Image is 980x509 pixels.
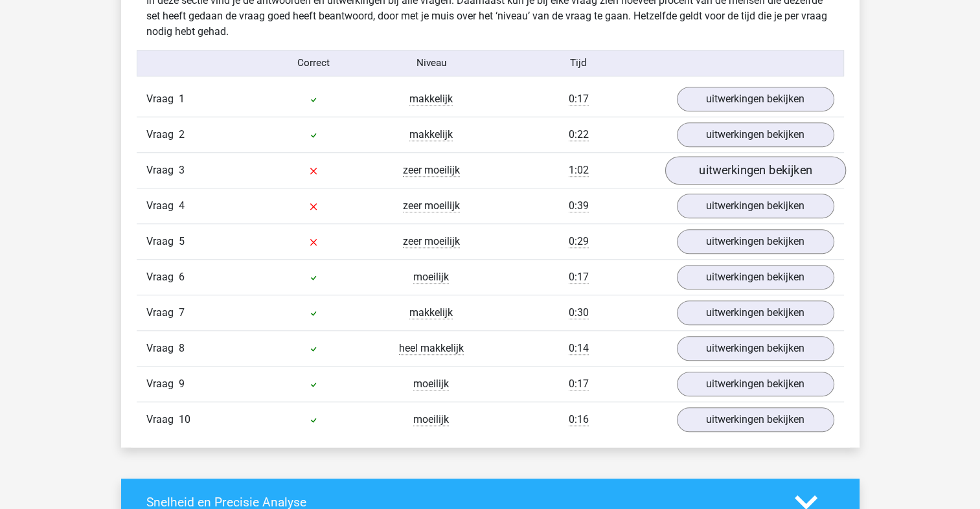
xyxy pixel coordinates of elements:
span: moeilijk [413,378,449,390]
span: zeer moeilijk [403,164,460,177]
span: 4 [179,199,185,212]
span: 0:29 [569,235,589,248]
span: 7 [179,306,185,319]
span: 0:17 [569,271,589,284]
span: 0:14 [569,342,589,355]
a: uitwerkingen bekijken [677,372,834,396]
span: 0:39 [569,199,589,212]
span: makkelijk [409,93,453,106]
a: uitwerkingen bekijken [677,336,834,361]
span: 2 [179,128,185,141]
span: Vraag [146,376,179,392]
span: Vraag [146,412,179,427]
span: 0:22 [569,128,589,141]
span: Vraag [146,198,179,214]
span: makkelijk [409,128,453,141]
span: Vraag [146,269,179,285]
span: zeer moeilijk [403,199,460,212]
span: Vraag [146,305,179,321]
span: zeer moeilijk [403,235,460,248]
span: Vraag [146,163,179,178]
span: Vraag [146,127,179,142]
a: uitwerkingen bekijken [665,156,845,185]
span: 1 [179,93,185,105]
div: Niveau [372,56,490,71]
span: 3 [179,164,185,176]
a: uitwerkingen bekijken [677,87,834,111]
span: moeilijk [413,271,449,284]
div: Correct [255,56,372,71]
a: uitwerkingen bekijken [677,194,834,218]
div: Tijd [490,56,667,71]
a: uitwerkingen bekijken [677,265,834,289]
span: Vraag [146,234,179,249]
span: moeilijk [413,413,449,426]
a: uitwerkingen bekijken [677,122,834,147]
span: 0:30 [569,306,589,319]
span: 1:02 [569,164,589,177]
span: Vraag [146,341,179,356]
span: 8 [179,342,185,354]
span: 9 [179,378,185,390]
a: uitwerkingen bekijken [677,229,834,254]
span: makkelijk [409,306,453,319]
span: 10 [179,413,190,425]
span: Vraag [146,91,179,107]
span: 0:17 [569,378,589,390]
span: 0:17 [569,93,589,106]
span: 6 [179,271,185,283]
a: uitwerkingen bekijken [677,300,834,325]
a: uitwerkingen bekijken [677,407,834,432]
span: heel makkelijk [399,342,464,355]
span: 0:16 [569,413,589,426]
span: 5 [179,235,185,247]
